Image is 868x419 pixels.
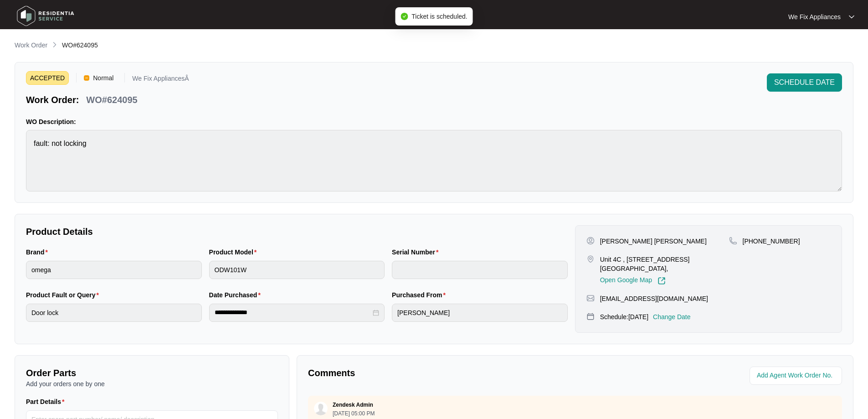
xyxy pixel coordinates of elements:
p: Unit 4C , [STREET_ADDRESS][GEOGRAPHIC_DATA], [600,255,729,273]
label: Product Fault or Query [26,290,103,300]
p: Schedule: [DATE] [600,312,648,321]
img: map-pin [586,312,595,321]
span: Normal [89,71,117,85]
img: user.svg [314,402,328,415]
label: Product Model [209,248,261,257]
p: Order Parts [26,367,278,379]
img: residentia service logo [14,2,77,30]
input: Brand [26,261,202,279]
label: Date Purchased [209,290,264,300]
button: SCHEDULE DATE [767,73,842,92]
img: map-pin [586,294,595,302]
p: [DATE] 05:00 PM [333,411,375,416]
input: Date Purchased [215,308,371,317]
p: We Fix Appliances [788,12,841,21]
img: user-pin [586,237,595,245]
img: Link-External [657,277,666,285]
p: Change Date [653,312,691,321]
span: ACCEPTED [26,71,69,85]
p: Comments [308,367,569,379]
label: Brand [26,248,51,257]
a: Open Google Map [600,277,666,285]
input: Product Model [209,261,385,279]
img: map-pin [729,237,737,245]
a: Work Order [13,41,49,51]
p: Work Order [15,41,47,50]
input: Purchased From [392,304,568,322]
img: Vercel Logo [84,75,89,81]
img: dropdown arrow [849,15,854,19]
p: WO#624095 [86,93,137,106]
span: WO#624095 [62,41,98,49]
label: Part Details [26,397,68,406]
label: Purchased From [392,290,449,300]
span: Ticket is scheduled. [411,13,467,20]
p: Work Order: [26,93,79,106]
p: [EMAIL_ADDRESS][DOMAIN_NAME] [600,294,708,303]
p: Add your orders one by one [26,379,278,388]
p: [PHONE_NUMBER] [743,237,800,246]
label: Serial Number [392,248,442,257]
p: [PERSON_NAME] [PERSON_NAME] [600,237,707,246]
img: chevron-right [51,41,58,48]
input: Serial Number [392,261,568,279]
p: Zendesk Admin [333,401,373,409]
textarea: fault: not locking [26,130,842,191]
p: We Fix AppliancesÂ [132,75,189,85]
input: Add Agent Work Order No. [757,370,837,381]
span: SCHEDULE DATE [774,77,835,88]
p: WO Description: [26,117,842,126]
p: Product Details [26,225,568,238]
img: map-pin [586,255,595,263]
span: check-circle [401,13,408,20]
input: Product Fault or Query [26,304,202,322]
